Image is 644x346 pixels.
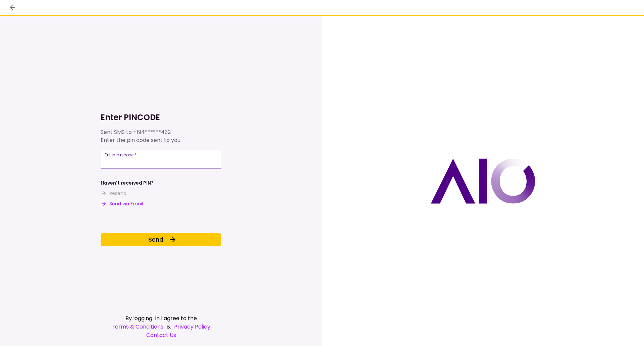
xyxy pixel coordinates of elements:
[101,112,221,123] h1: Enter PINCODE
[101,200,143,207] button: Send via Email
[105,152,137,158] label: Enter pin code
[112,323,163,331] a: Terms & Conditions
[101,314,221,323] div: By logging-in I agree to the
[101,128,221,144] div: Sent SMS to Enter the pin code sent to you
[101,233,221,246] button: Send
[7,2,18,13] button: back
[101,180,154,187] div: Haven't received PIN?
[101,190,126,197] button: Resend
[174,323,210,331] a: Privacy Policy
[101,331,221,339] a: Contact Us
[431,158,535,204] img: AIO logo
[101,323,221,331] div: &
[148,235,163,244] span: Send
